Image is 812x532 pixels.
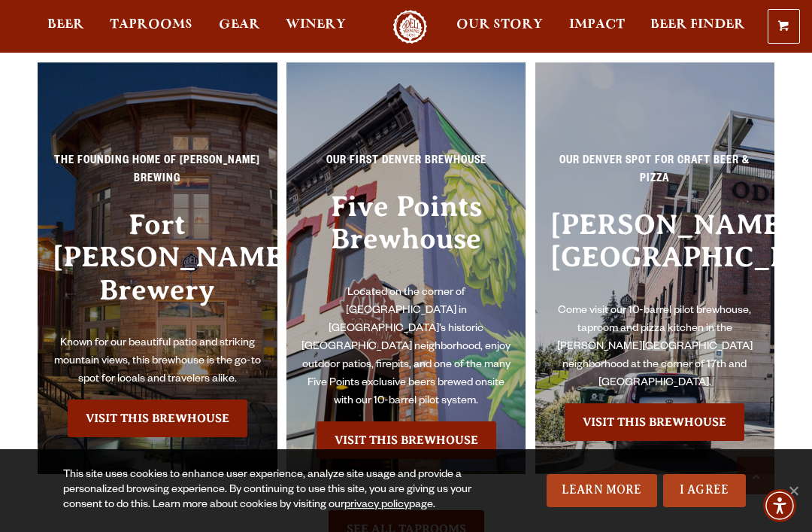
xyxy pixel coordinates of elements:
[68,400,247,437] a: Visit the Fort Collin's Brewery & Taproom
[286,19,346,31] span: Winery
[53,153,262,198] p: The Founding Home of [PERSON_NAME] Brewing
[301,153,511,180] p: Our First Denver Brewhouse
[550,153,760,198] p: Our Denver spot for craft beer & pizza
[547,474,657,507] a: Learn More
[63,468,505,513] div: This site uses cookies to enhance user experience, analyze site usage and provide a personalized ...
[550,302,760,393] p: Come visit our 10-barrel pilot brewhouse, taproom and pizza kitchen in the [PERSON_NAME][GEOGRAPH...
[301,284,511,411] p: Located on the corner of [GEOGRAPHIC_DATA] in [GEOGRAPHIC_DATA]’s historic [GEOGRAPHIC_DATA] neig...
[565,403,744,441] a: Visit the Sloan’s Lake Brewhouse
[559,10,635,44] a: Impact
[663,474,746,507] a: I Agree
[550,208,760,302] h3: [PERSON_NAME][GEOGRAPHIC_DATA]
[38,10,94,44] a: Beer
[317,421,496,459] a: Visit the Five Points Brewhouse
[219,19,260,31] span: Gear
[344,500,409,512] a: privacy policy
[209,10,270,44] a: Gear
[641,10,755,44] a: Beer Finder
[456,19,543,31] span: Our Story
[53,208,262,336] h3: Fort [PERSON_NAME] Brewery
[382,10,438,44] a: Odell Home
[53,335,262,389] p: Known for our beautiful patio and striking mountain views, this brewhouse is the go-to spot for l...
[650,19,745,31] span: Beer Finder
[763,489,796,522] div: Accessibility Menu
[301,190,511,284] h3: Five Points Brewhouse
[276,10,356,44] a: Winery
[447,10,553,44] a: Our Story
[110,19,192,31] span: Taprooms
[569,19,625,31] span: Impact
[47,19,84,31] span: Beer
[100,10,202,44] a: Taprooms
